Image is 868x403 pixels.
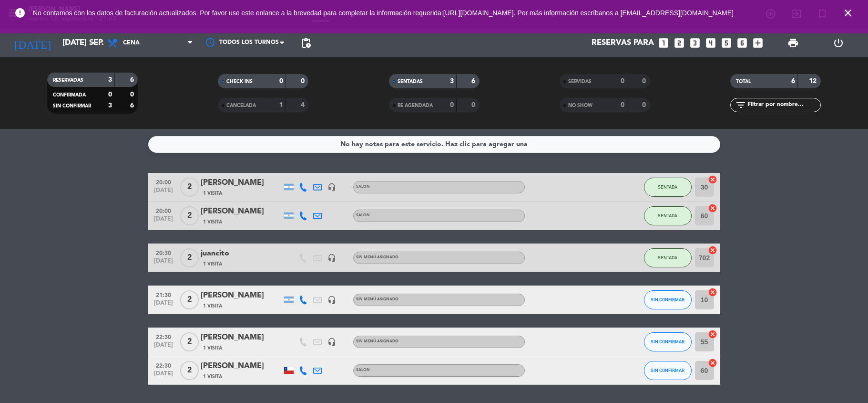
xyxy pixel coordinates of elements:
[644,206,692,225] button: SENTADA
[108,76,112,83] strong: 3
[356,297,398,301] span: Sin menú asignado
[708,245,717,255] i: cancel
[689,37,701,49] i: looks_3
[33,9,734,17] span: No contamos con los datos de facturación actualizados. Por favor use este enlance a la brevedad p...
[651,297,684,302] span: SIN CONFIRMAR
[7,32,58,53] i: [DATE]
[735,99,746,111] i: filter_list
[180,178,199,197] span: 2
[203,190,222,197] span: 1 Visita
[592,39,654,48] span: Reservas para
[130,76,136,83] strong: 6
[89,37,100,49] i: arrow_drop_down
[279,78,283,85] strong: 0
[809,78,818,85] strong: 12
[201,289,282,302] div: [PERSON_NAME]
[300,37,312,49] span: pending_actions
[152,289,175,300] span: 21:30
[152,205,175,216] span: 20:00
[203,373,222,381] span: 1 Visita
[201,331,282,344] div: [PERSON_NAME]
[736,79,751,84] span: TOTAL
[14,7,26,19] i: error
[201,177,282,189] div: [PERSON_NAME]
[108,102,112,109] strong: 3
[203,218,222,226] span: 1 Visita
[152,216,175,227] span: [DATE]
[203,302,222,310] span: 1 Visita
[152,176,175,187] span: 20:00
[471,102,477,108] strong: 0
[53,93,86,97] span: CONFIRMADA
[327,296,336,304] i: headset_mic
[201,360,282,372] div: [PERSON_NAME]
[673,37,685,49] i: looks_two
[203,260,222,268] span: 1 Visita
[450,78,454,85] strong: 3
[816,29,861,57] div: LOG OUT
[201,205,282,218] div: [PERSON_NAME]
[301,78,306,85] strong: 0
[327,183,336,191] i: headset_mic
[279,102,283,108] strong: 1
[568,79,592,84] span: SERVIDAS
[708,203,717,213] i: cancel
[180,332,199,351] span: 2
[657,37,670,49] i: looks_one
[708,329,717,339] i: cancel
[340,139,528,150] div: No hay notas para este servicio. Haz clic para agregar una
[644,290,692,309] button: SIN CONFIRMAR
[644,332,692,351] button: SIN CONFIRMAR
[180,206,199,225] span: 2
[705,37,717,49] i: looks_4
[651,368,684,373] span: SIN CONFIRMAR
[450,102,454,108] strong: 0
[327,338,336,346] i: headset_mic
[658,184,677,190] span: SENTADA
[53,78,83,83] span: RESERVADAS
[152,342,175,353] span: [DATE]
[398,79,423,84] span: SENTADAS
[301,102,306,108] strong: 4
[443,9,514,17] a: [URL][DOMAIN_NAME]
[152,360,175,371] span: 22:30
[152,371,175,382] span: [DATE]
[203,344,222,352] span: 1 Visita
[356,185,370,189] span: SALON
[842,7,854,19] i: close
[833,37,844,49] i: power_settings_new
[356,255,398,259] span: Sin menú asignado
[644,248,692,267] button: SENTADA
[123,40,140,46] span: Cena
[201,247,282,260] div: juancito
[152,247,175,258] span: 20:30
[226,103,256,108] span: CANCELADA
[152,258,175,269] span: [DATE]
[180,361,199,380] span: 2
[736,37,748,49] i: looks_6
[226,79,253,84] span: CHECK INS
[651,339,684,344] span: SIN CONFIRMAR
[398,103,433,108] span: RE AGENDADA
[621,78,624,85] strong: 0
[356,368,370,372] span: SALON
[642,78,648,85] strong: 0
[720,37,733,49] i: looks_5
[568,103,592,108] span: NO SHOW
[514,9,734,17] a: . Por más información escríbanos a [EMAIL_ADDRESS][DOMAIN_NAME]
[152,300,175,311] span: [DATE]
[327,254,336,262] i: headset_mic
[152,331,175,342] span: 22:30
[152,187,175,198] span: [DATE]
[644,361,692,380] button: SIN CONFIRMAR
[708,287,717,297] i: cancel
[471,78,477,85] strong: 6
[746,100,820,110] input: Filtrar por nombre...
[787,37,799,49] span: print
[658,213,677,218] span: SENTADA
[53,104,91,108] span: SIN CONFIRMAR
[791,78,795,85] strong: 6
[356,213,370,217] span: SALON
[658,255,677,260] span: SENTADA
[642,102,648,108] strong: 0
